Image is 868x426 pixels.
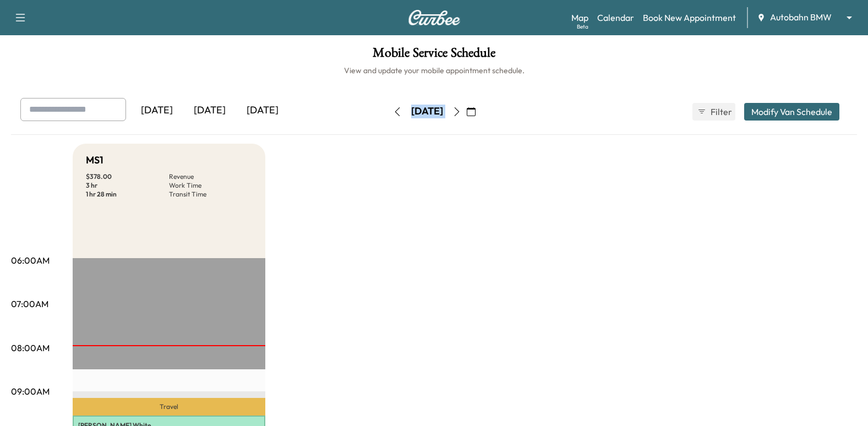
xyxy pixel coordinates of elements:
[169,172,252,181] p: Revenue
[770,11,832,24] span: Autobahn BMW
[86,190,169,199] p: 1 hr 28 min
[11,46,857,65] h1: Mobile Service Schedule
[11,297,48,310] p: 07:00AM
[692,103,735,121] button: Filter
[411,105,443,118] div: [DATE]
[86,181,169,190] p: 3 hr
[11,341,50,354] p: 08:00AM
[236,98,289,123] div: [DATE]
[11,65,857,76] h6: View and update your mobile appointment schedule.
[183,98,236,123] div: [DATE]
[11,385,50,398] p: 09:00AM
[571,11,588,24] a: MapBeta
[643,11,736,24] a: Book New Appointment
[577,23,588,31] div: Beta
[597,11,634,24] a: Calendar
[744,103,839,121] button: Modify Van Schedule
[169,181,252,190] p: Work Time
[11,254,50,267] p: 06:00AM
[86,152,103,168] h5: MS1
[408,10,461,25] img: Curbee Logo
[86,172,169,181] p: $ 378.00
[711,105,730,118] span: Filter
[169,190,252,199] p: Transit Time
[130,98,183,123] div: [DATE]
[73,398,265,416] p: Travel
